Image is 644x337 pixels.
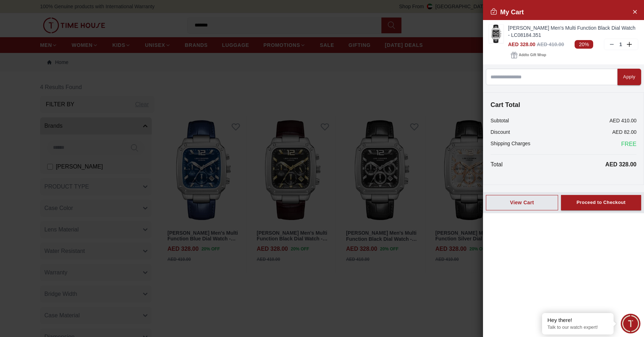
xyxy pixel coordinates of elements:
[508,50,549,60] button: Addto Gift Wrap
[618,69,641,85] button: Apply
[621,314,640,333] div: Chat Widget
[621,140,636,148] span: FREE
[547,317,608,324] div: Hey there!
[561,195,641,210] button: Proceed to Checkout
[623,73,635,81] div: Apply
[491,140,530,148] p: Shipping Charges
[576,199,625,207] div: Proceed to Checkout
[508,24,638,39] a: [PERSON_NAME] Men's Multi Function Black Dial Watch - LC08184.351
[492,199,552,206] div: View Cart
[508,41,535,47] span: AED 328.00
[491,160,503,169] p: Total
[610,117,637,124] p: AED 410.00
[519,52,546,59] span: Add to Gift Wrap
[491,100,636,110] h4: Cart Total
[618,41,624,48] p: 1
[575,40,593,49] span: 20%
[605,160,636,169] p: AED 328.00
[489,25,503,43] img: ...
[629,6,640,17] button: Close Account
[486,195,558,210] button: View Cart
[537,41,564,47] span: AED 410.00
[490,7,524,17] h2: My Cart
[491,128,510,136] p: Discount
[491,117,509,124] p: Subtotal
[612,128,636,136] p: AED 82.00
[547,324,608,331] p: Talk to our watch expert!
